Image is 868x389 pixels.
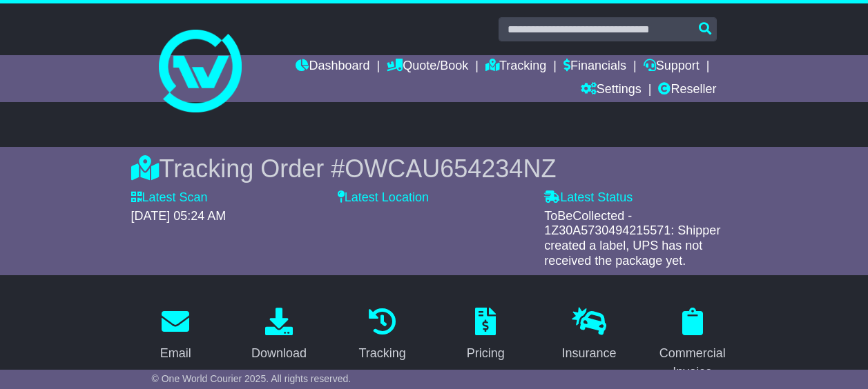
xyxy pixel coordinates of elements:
[387,55,468,79] a: Quote/Book
[657,344,729,381] div: Commercial Invoice
[563,55,626,79] a: Financials
[467,344,505,363] div: Pricing
[160,344,191,363] div: Email
[359,344,406,363] div: Tracking
[131,209,226,223] span: [DATE] 05:24 AM
[345,154,556,183] span: OWCAU654234NZ
[151,303,200,368] a: Email
[131,154,737,183] div: Tracking Order #
[242,303,316,368] a: Download
[544,209,720,268] span: ToBeCollected - 1Z30A5730494215571: Shipper created a label, UPS has not received the package yet.
[648,303,737,386] a: Commercial Invoice
[131,190,208,206] label: Latest Scan
[561,344,616,363] div: Insurance
[251,344,307,363] div: Download
[458,303,514,368] a: Pricing
[338,190,429,206] label: Latest Location
[581,79,642,102] a: Settings
[544,190,633,206] label: Latest Status
[644,55,700,79] a: Support
[485,55,546,79] a: Tracking
[552,303,625,368] a: Insurance
[296,55,369,79] a: Dashboard
[152,373,351,384] span: © One World Courier 2025. All rights reserved.
[350,303,415,368] a: Tracking
[658,79,716,102] a: Reseller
